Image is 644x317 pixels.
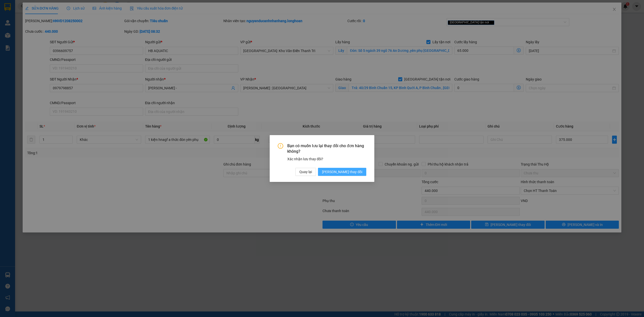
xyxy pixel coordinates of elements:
span: exclamation-circle [278,143,283,149]
button: [PERSON_NAME] thay đổi [318,168,366,176]
button: Quay lại [295,168,316,176]
span: [PERSON_NAME] thay đổi [322,169,362,175]
span: Bạn có muốn lưu lại thay đổi cho đơn hàng không? [287,143,366,154]
div: Xác nhận lưu thay đổi? [287,156,366,162]
span: Quay lại [299,169,312,175]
